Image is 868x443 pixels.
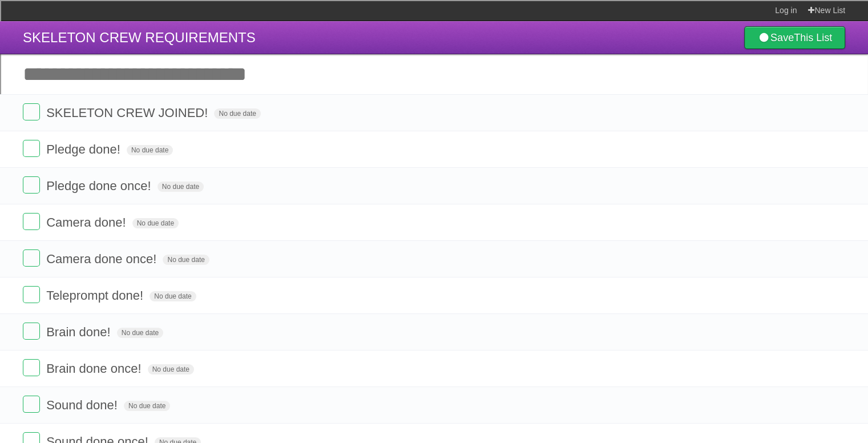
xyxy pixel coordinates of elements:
[23,323,40,340] label: Done
[23,30,256,45] span: SKELETON CREW REQUIREMENTS
[23,359,40,376] label: Done
[23,286,40,303] label: Done
[46,106,211,120] span: SKELETON CREW JOINED!
[148,364,194,374] span: No due date
[124,401,170,411] span: No due date
[23,103,40,120] label: Done
[5,26,863,37] div: Sort A > Z
[46,142,123,156] span: Pledge done!
[46,398,120,412] span: Sound done!
[794,32,832,43] b: This List
[5,47,863,57] div: Move To ...
[46,179,154,193] span: Pledge done once!
[132,218,179,228] span: No due date
[214,108,260,119] span: No due date
[46,325,114,339] span: Brain done!
[163,255,209,265] span: No due date
[23,396,40,413] label: Done
[23,249,40,267] label: Done
[150,291,196,301] span: No due date
[117,328,163,338] span: No due date
[46,288,146,303] span: Teleprompt done!
[23,213,40,230] label: Done
[23,140,40,157] label: Done
[46,361,144,376] span: Brain done once!
[127,145,173,155] span: No due date
[5,78,863,88] div: Sign out
[5,67,863,78] div: Options
[5,57,863,67] div: Delete
[5,37,863,47] div: Sort New > Old
[23,176,40,194] label: Done
[5,5,239,15] div: Home
[158,182,204,192] span: No due date
[46,252,159,266] span: Camera done once!
[744,26,845,49] a: SaveThis List
[46,215,128,229] span: Camera done!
